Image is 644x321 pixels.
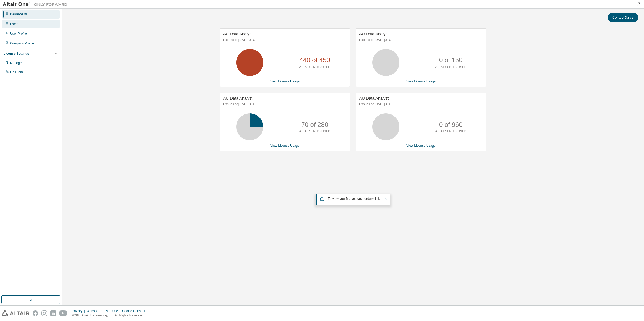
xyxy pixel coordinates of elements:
div: Users [10,22,18,26]
a: View License Usage [270,144,300,148]
div: License Settings [4,51,29,56]
em: Marketplace orders [346,197,374,201]
img: instagram.svg [41,310,47,316]
img: facebook.svg [33,310,38,316]
span: AU Data Analyst [359,96,389,100]
p: Expires on [DATE] UTC [223,102,345,107]
p: © 2025 Altair Engineering, Inc. All Rights Reserved. [72,313,148,318]
div: Company Profile [10,41,34,46]
p: Expires on [DATE] UTC [223,38,345,42]
p: ALTAIR UNITS USED [299,65,330,69]
p: Expires on [DATE] UTC [359,38,482,42]
a: here [381,197,387,201]
p: 0 of 150 [439,55,463,65]
p: 70 of 280 [301,120,328,129]
div: User Profile [10,32,27,36]
span: AU Data Analyst [359,32,389,36]
div: Privacy [72,309,86,313]
span: AU Data Analyst [223,32,252,36]
button: Contact Sales [608,13,638,22]
a: View License Usage [406,79,436,83]
p: Expires on [DATE] UTC [359,102,482,107]
p: ALTAIR UNITS USED [435,65,466,69]
div: Dashboard [10,12,27,16]
span: To view your click [328,197,387,201]
img: Altair One [3,2,70,7]
img: linkedin.svg [50,310,56,316]
img: altair_logo.svg [2,310,29,316]
p: 440 of 450 [300,55,330,65]
div: Website Terms of Use [86,309,122,313]
div: On Prem [10,70,23,74]
span: AU Data Analyst [223,96,252,100]
p: ALTAIR UNITS USED [299,129,330,134]
a: View License Usage [270,79,300,83]
a: View License Usage [406,144,436,148]
div: Cookie Consent [122,309,148,313]
p: 0 of 960 [439,120,463,129]
div: Managed [10,61,23,65]
img: youtube.svg [59,310,67,316]
p: ALTAIR UNITS USED [435,129,466,134]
